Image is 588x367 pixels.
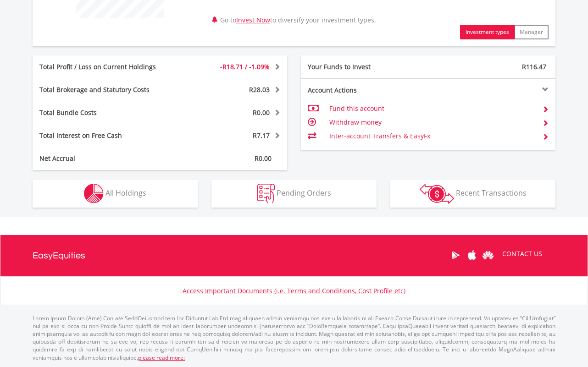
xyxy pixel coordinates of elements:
[33,314,555,362] p: Lorem Ipsum Dolors (Ame) Con a/e SeddOeiusmod tem InciDiduntut Lab Etd mag aliquaen admin veniamq...
[301,86,428,95] div: Account Actions
[255,154,272,163] span: R0.00
[420,184,454,204] img: transactions-zar-wht.png
[33,62,181,71] div: Total Profit / Loss on Current Holdings
[301,62,428,71] div: Your Funds to Invest
[105,188,146,198] span: All Holdings
[220,62,270,71] span: -R18.71 / -1.09%
[456,188,527,198] span: Recent Transactions
[448,241,464,269] a: Google Play
[33,131,181,140] div: Total Interest on Free Cash
[464,241,480,269] a: Apple
[236,16,270,24] a: Invest Now
[277,188,331,198] span: Pending Orders
[33,154,181,163] div: Net Accrual
[249,85,270,94] span: R28.03
[480,241,496,269] a: Huawei
[257,184,275,203] img: pending_instructions-wht.png
[33,85,181,94] div: Total Brokerage and Statutory Costs
[514,25,549,39] button: Manager
[211,180,377,208] button: Pending Orders
[253,108,270,117] span: R0.00
[329,129,535,143] td: Inter-account Transfers & EasyFx
[460,25,515,39] button: Investment types
[496,241,549,267] a: CONTACT US
[183,286,405,295] a: Access Important Documents (i.e. Terms and Conditions, Cost Profile etc)
[329,115,535,129] td: Withdraw money
[138,354,185,362] a: please read more:
[253,131,270,140] span: R7.17
[390,180,555,208] button: Recent Transactions
[522,62,546,71] span: R116.47
[33,235,85,276] a: EasyEquities
[329,102,535,115] td: Fund this account
[33,180,198,208] button: All Holdings
[84,184,104,203] img: holdings-wht.png
[33,108,181,117] div: Total Bundle Costs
